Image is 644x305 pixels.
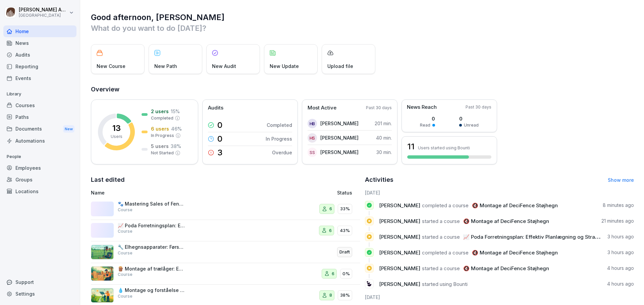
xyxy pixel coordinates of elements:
p: Read [420,122,430,128]
p: Not Started [151,150,174,156]
img: akw15qmbc8lz96rhhyr6ygo8.png [91,288,114,303]
p: New Course [97,63,125,70]
a: Courses [3,99,76,111]
span: started using Bounti [422,281,468,287]
p: New Audit [212,63,236,70]
a: Locations [3,185,76,197]
p: [PERSON_NAME] [320,149,359,156]
p: Draft [339,249,350,255]
div: HB [308,119,317,128]
p: 38 % [171,143,181,150]
p: New Update [270,63,299,70]
p: Course [118,207,132,213]
a: Show more [608,177,634,183]
a: News [3,37,76,49]
p: 4 hours ago [607,281,634,287]
a: Home [3,25,76,37]
p: 3 hours ago [607,233,634,240]
a: 📈 Poda Forretningsplan: Effektiv Planlægning og Strategi med audiofilCourse643% [91,220,360,242]
p: 3 [217,149,222,157]
p: Users started using Bounti [418,145,470,150]
a: Employees [3,162,76,174]
span: 🔇 Montage af DeciFence Støjhegn [472,202,558,209]
p: Audits [208,104,223,112]
p: Course [118,250,132,256]
span: started a course [422,218,460,224]
p: 8 minutes ago [603,202,634,209]
a: Groups [3,174,76,185]
p: What do you want to do [DATE]? [91,23,634,33]
p: In Progress [151,133,174,139]
p: 46 % [171,125,182,132]
p: Past 30 days [466,104,491,110]
p: 8 [329,292,332,299]
p: 2 users [151,108,169,115]
p: Name [91,189,260,196]
p: Unread [464,122,479,128]
p: 0% [342,271,350,277]
span: completed a course [422,202,469,209]
p: [PERSON_NAME] [320,134,359,141]
p: Overdue [272,149,292,156]
p: 38% [340,292,350,299]
p: 4 hours ago [607,265,634,272]
p: 40 min. [376,134,392,141]
p: 3 hours ago [607,249,634,256]
p: 5 users [151,143,169,150]
span: [PERSON_NAME] [379,234,420,240]
p: [PERSON_NAME] [320,120,359,127]
p: New Path [154,63,177,70]
a: 🪵 Montage af trælåger: En trin-for-trin guideCourse60% [91,263,360,285]
span: 🔇 Montage af DeciFence Støjhegn [472,249,558,256]
div: New [63,125,74,133]
span: 🔇 Montage af DeciFence Støjhegn [463,265,549,272]
span: [PERSON_NAME] [379,249,420,256]
p: Completed [267,122,292,129]
p: 0 [217,121,222,129]
p: 🐾 Mastering Sales of Fencing [118,201,185,207]
h3: 11 [407,141,415,152]
p: 🪵 Montage af trælåger: En trin-for-trin guide [118,266,185,272]
span: started a course [422,234,460,240]
span: completed a course [422,249,469,256]
h2: Last edited [91,175,360,184]
p: 0 [217,135,222,143]
span: started a course [422,265,460,272]
p: Upload file [327,63,353,70]
span: [PERSON_NAME] [379,218,420,224]
p: 21 minutes ago [601,218,634,224]
p: Course [118,293,132,299]
p: 6 [332,271,334,277]
p: Library [3,89,76,99]
p: Course [118,272,132,278]
div: Automations [3,135,76,147]
p: 📈 Poda Forretningsplan: Effektiv Planlægning og Strategi med audiofil [118,223,185,229]
p: 0 [420,115,435,122]
a: Settings [3,288,76,300]
p: 43% [340,227,350,234]
p: Status [337,189,352,196]
span: 🔇 Montage af DeciFence Støjhegn [463,218,549,224]
p: 0 [459,115,479,122]
h2: Activities [365,175,393,184]
span: 📈 Poda Forretningsplan: Effektiv Planlægning og Strategi med audiofil [463,234,637,240]
p: 6 [329,206,332,212]
p: Course [118,228,132,234]
h1: Good afternoon, [PERSON_NAME] [91,12,634,23]
p: Most Active [308,104,336,112]
p: People [3,151,76,162]
a: Audits [3,49,76,61]
div: HS [308,133,317,143]
a: DocumentsNew [3,123,76,135]
h2: Overview [91,85,634,94]
p: 201 min. [375,120,392,127]
p: In Progress [266,135,292,142]
p: Users [111,134,122,140]
p: Completed [151,115,173,121]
